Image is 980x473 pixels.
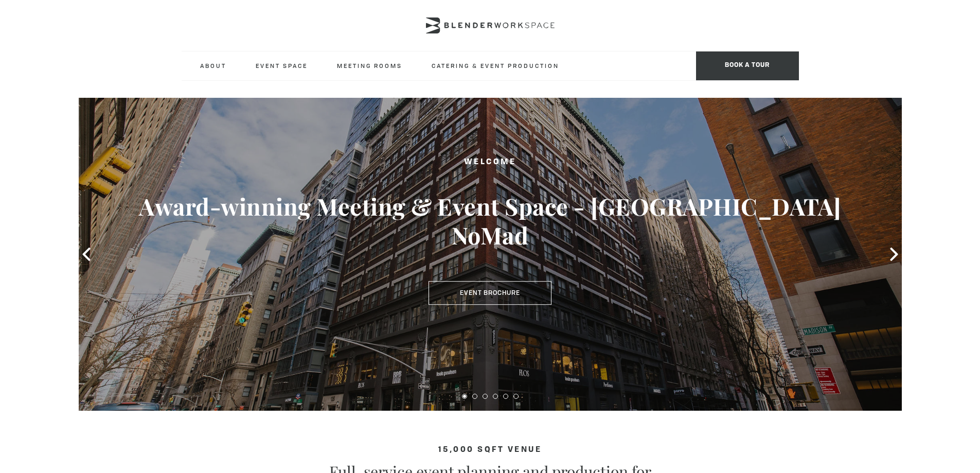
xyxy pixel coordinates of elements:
[423,51,567,80] a: Catering & Event Production
[120,192,861,250] h3: Award-winning Meeting & Event Space - [GEOGRAPHIC_DATA] NoMad
[182,446,799,454] h4: 15,000 sqft venue
[696,51,799,80] span: Book a tour
[120,156,861,169] h2: Welcome
[247,51,316,80] a: Event Space
[192,51,235,80] a: About
[329,51,411,80] a: Meeting Rooms
[429,281,551,305] a: Event Brochure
